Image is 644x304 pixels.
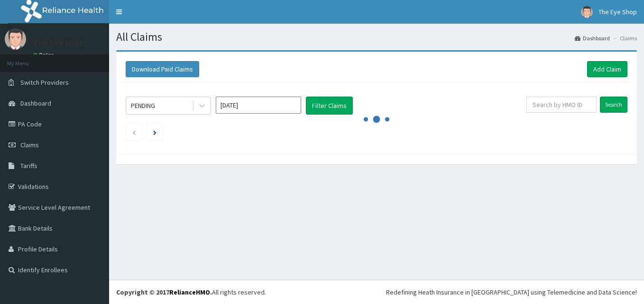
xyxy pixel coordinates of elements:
span: Claims [20,141,39,149]
input: Search [600,97,627,113]
div: Redefining Heath Insurance in [GEOGRAPHIC_DATA] using Telemedicine and Data Science! [386,287,637,297]
a: Next page [153,128,156,136]
svg: audio-loading [362,105,391,134]
p: The Eye Shop [33,38,84,47]
span: Tariffs [20,161,37,170]
span: The Eye Shop [598,8,637,16]
input: Select Month and Year [216,97,301,114]
a: RelianceHMO [169,288,210,296]
a: Online [33,52,56,58]
img: User Image [581,6,593,18]
strong: Copyright © 2017 . [116,288,212,296]
a: Previous page [132,128,136,136]
input: Search by HMO ID [526,97,597,113]
img: User Image [5,28,26,50]
a: Dashboard [575,34,610,42]
span: Switch Providers [20,78,69,87]
div: PENDING [131,101,155,110]
button: Download Paid Claims [126,61,199,77]
h1: All Claims [116,31,637,43]
button: Filter Claims [306,97,353,115]
footer: All rights reserved. [109,280,644,304]
span: Dashboard [20,99,51,107]
a: Add Claim [587,61,627,77]
li: Claims [611,34,637,42]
